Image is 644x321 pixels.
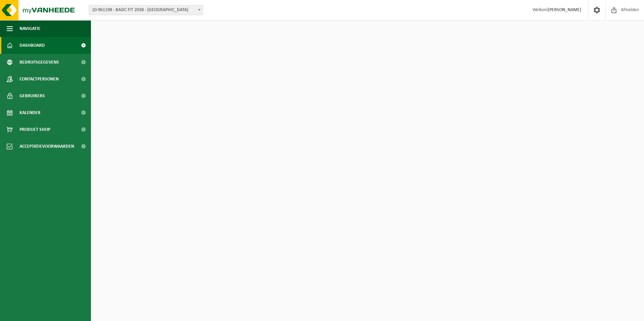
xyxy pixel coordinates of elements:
[89,5,203,15] span: 10-961198 - BASIC FIT 2038 - BRUSSEL
[20,104,40,121] span: Kalender
[20,138,74,155] span: Acceptatievoorwaarden
[20,54,59,71] span: Bedrijfsgegevens
[20,20,40,37] span: Navigatie
[20,71,59,87] span: Contactpersonen
[548,7,581,12] strong: [PERSON_NAME]
[89,5,203,15] span: 10-961198 - BASIC FIT 2038 - BRUSSEL
[20,87,45,104] span: Gebruikers
[20,37,45,54] span: Dashboard
[20,121,50,138] span: Product Shop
